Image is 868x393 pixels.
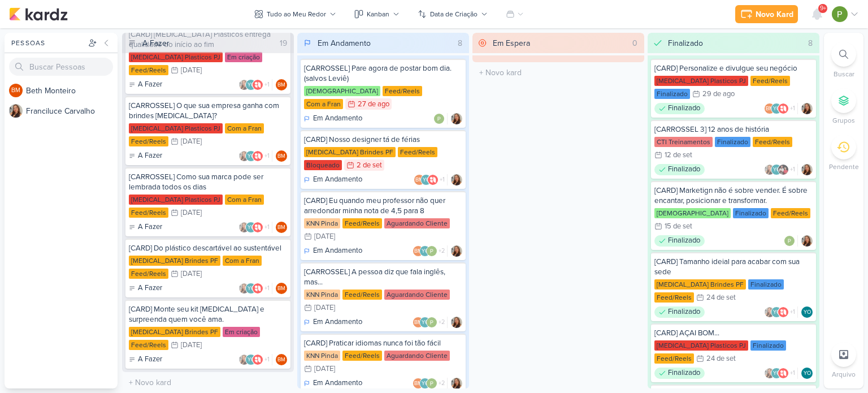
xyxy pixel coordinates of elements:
[26,105,118,117] div: F r a n c i l u c e C a r v a l h o
[245,150,257,162] div: Yasmin Oliveira
[252,79,263,90] img: Allegra Plásticos e Brindes Personalizados
[764,368,798,379] div: Colaboradores: Franciluce Carvalho, Yasmin Oliveira, Allegra Plásticos e Brindes Personalizados, ...
[654,340,748,351] div: [MEDICAL_DATA] Plasticos PJ
[384,351,450,361] div: Aguardando Cliente
[181,270,202,278] div: [DATE]
[252,150,263,162] img: Allegra Plásticos e Brindes Personalizados
[129,101,287,121] div: [CARROSSEL] O que sua empresa ganha com brindes Allegra?
[706,294,736,301] div: 24 de set
[804,371,811,377] p: YO
[654,235,705,247] div: Finalizado
[304,351,340,361] div: KNN Pinda
[764,164,775,175] img: Franciluce Carvalho
[225,123,264,133] div: Com a Fran
[276,283,287,294] div: Beth Monteiro
[26,85,118,97] div: B e t h M o n t e i r o
[276,354,287,365] div: Beth Monteiro
[453,37,467,49] div: 8
[357,162,382,169] div: 2 de set
[9,84,23,97] div: Beth Monteiro
[304,99,343,109] div: Com a Fran
[451,378,462,389] img: Franciluce Carvalho
[437,379,445,388] span: +2
[427,174,439,185] img: Allegra Plásticos e Brindes Personalizados
[801,368,813,379] div: Responsável: Yasmin Oliveira
[276,222,287,233] div: Responsável: Beth Monteiro
[223,327,260,337] div: Em criação
[654,137,713,147] div: CTI Treinamentos
[419,245,431,257] div: Yasmin Oliveira
[181,209,202,217] div: [DATE]
[654,164,705,175] div: Finalizado
[304,174,362,185] div: Em Andamento
[654,257,813,277] div: [CARD] Tamanho ideial para acabar com sua sede
[276,150,287,162] div: Beth Monteiro
[358,101,389,108] div: 27 de ago
[384,290,450,300] div: Aguardando Cliente
[138,150,162,162] p: A Fazer
[422,249,429,254] p: YO
[451,317,462,328] div: Responsável: Franciluce Carvalho
[748,279,784,290] div: Finalizado
[829,162,859,172] p: Pendente
[702,90,735,98] div: 29 de ago
[628,37,642,49] div: 0
[426,378,437,389] img: Paloma Paixão Designer
[414,174,448,185] div: Colaboradores: Beth Monteiro, Yasmin Oliveira, Allegra Plásticos e Brindes Personalizados, Paloma...
[263,80,270,89] span: +1
[304,338,462,348] div: [CARD] Praticar idiomas nunca foi tão fácil
[801,164,813,175] div: Responsável: Franciluce Carvalho
[413,317,448,328] div: Colaboradores: Beth Monteiro, Yasmin Oliveira, Paloma Paixão Designer, knnpinda@gmail.com, financ...
[654,208,731,218] div: [DEMOGRAPHIC_DATA]
[766,106,774,112] p: BM
[773,371,780,377] p: YO
[493,37,530,49] div: Em Espera
[383,86,422,96] div: Feed/Reels
[801,368,813,379] div: Yasmin Oliveira
[263,284,270,293] span: +1
[304,160,342,170] div: Bloqueado
[451,245,462,257] img: Franciluce Carvalho
[668,368,700,379] p: Finalizado
[654,279,746,290] div: [MEDICAL_DATA] Brindes PF
[801,235,813,247] div: Responsável: Franciluce Carvalho
[129,327,220,337] div: [MEDICAL_DATA] Brindes PF
[784,235,795,247] img: Paloma Paixão Designer
[342,218,382,228] div: Feed/Reels
[245,222,257,233] div: Yasmin Oliveira
[733,208,769,218] div: Finalizado
[263,152,270,161] span: +1
[276,283,287,294] div: Responsável: Beth Monteiro
[654,328,813,338] div: [CARD] AÇAI BOM...
[304,245,362,257] div: Em Andamento
[304,218,340,228] div: KNN Pinda
[764,103,775,114] div: Beth Monteiro
[314,233,335,240] div: [DATE]
[433,113,445,124] img: Paloma Paixão Designer
[238,354,272,365] div: Colaboradores: Franciluce Carvalho, Yasmin Oliveira, Allegra Plásticos e Brindes Personalizados, ...
[277,83,285,88] p: BM
[129,172,287,192] div: [CARROSSEL] Como sua marca pode ser lembrada todos os dias
[129,283,162,294] div: A Fazer
[824,42,863,79] li: Ctrl + F
[313,174,362,185] p: Em Andamento
[129,52,223,62] div: [MEDICAL_DATA] Plasticos PJ
[771,164,782,175] div: Yasmin Oliveira
[413,378,448,389] div: Colaboradores: Beth Monteiro, Yasmin Oliveira, Paloma Paixão Designer, knnpinda@gmail.com, financ...
[820,4,826,13] span: 9+
[129,243,287,253] div: [CARD] Do plástico descartável ao sustentável
[277,154,285,159] p: BM
[654,292,694,303] div: Feed/Reels
[129,354,162,365] div: A Fazer
[245,283,257,294] div: Yasmin Oliveira
[238,222,250,233] img: Franciluce Carvalho
[413,245,448,257] div: Colaboradores: Beth Monteiro, Yasmin Oliveira, Paloma Paixão Designer, knnpinda@gmail.com, financ...
[665,223,692,230] div: 15 de set
[238,79,272,90] div: Colaboradores: Franciluce Carvalho, Yasmin Oliveira, Allegra Plásticos e Brindes Personalizados, ...
[422,320,429,326] p: YO
[238,222,272,233] div: Colaboradores: Franciluce Carvalho, Yasmin Oliveira, Allegra Plásticos e Brindes Personalizados, ...
[414,381,422,387] p: BM
[304,290,340,300] div: KNN Pinda
[668,164,700,175] p: Finalizado
[654,63,813,74] div: [CARD] Personalize e divulgue seu negócio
